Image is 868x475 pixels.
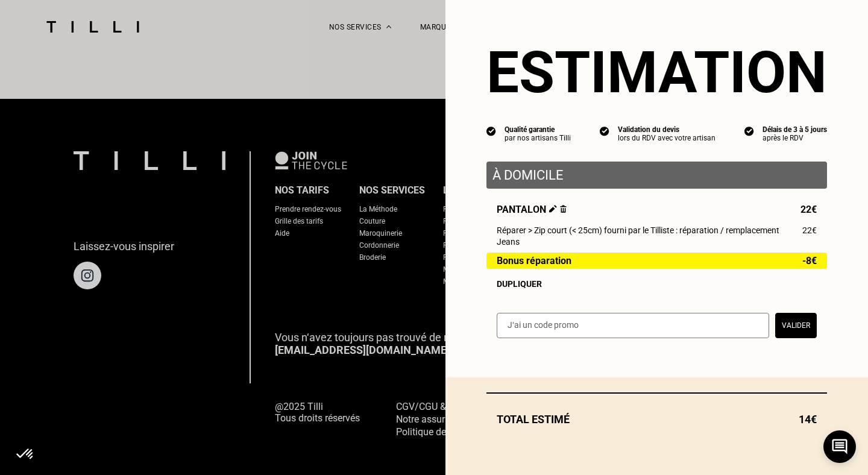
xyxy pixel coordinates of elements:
[497,256,571,266] span: Bonus réparation
[560,205,567,213] img: Supprimer
[799,413,817,426] span: 14€
[549,205,557,213] img: Éditer
[775,313,817,338] button: Valider
[505,125,571,134] div: Qualité garantie
[497,225,779,235] span: Réparer > Zip court (< 25cm) fourni par le Tilliste : réparation / remplacement
[763,125,827,134] div: Délais de 3 à 5 jours
[618,134,715,142] div: lors du RDV avec votre artisan
[486,413,827,426] div: Total estimé
[497,237,520,247] span: Jeans
[800,204,817,215] span: 22€
[802,225,817,235] span: 22€
[505,134,571,142] div: par nos artisans Tilli
[763,134,827,142] div: après le RDV
[492,168,821,183] p: À domicile
[486,125,496,136] img: icon list info
[497,204,567,215] span: Pantalon
[486,39,827,106] section: Estimation
[600,125,609,136] img: icon list info
[497,279,817,289] div: Dupliquer
[744,125,754,136] img: icon list info
[802,256,817,266] span: -8€
[497,313,769,338] input: J‘ai un code promo
[618,125,715,134] div: Validation du devis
